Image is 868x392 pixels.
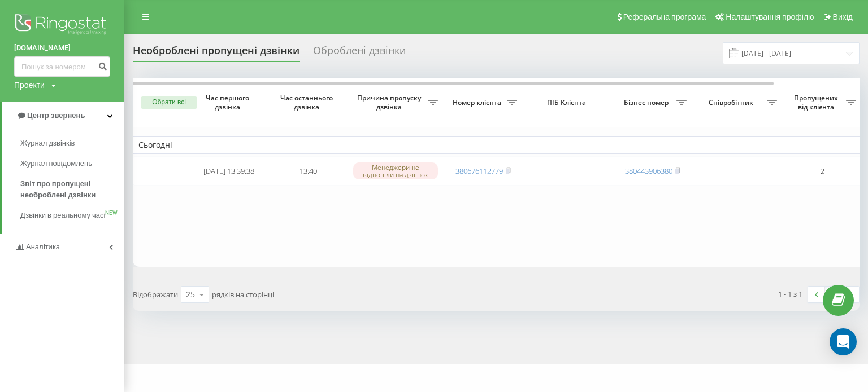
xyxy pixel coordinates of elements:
[783,156,862,186] td: 2
[625,166,672,176] a: 380443906380
[14,80,45,91] div: Проекти
[14,56,110,77] input: Пошук за номером
[14,42,110,54] a: [DOMAIN_NAME]
[778,288,802,299] div: 1 - 1 з 1
[20,205,124,226] a: Дзвінки в реальному часіNEW
[198,94,259,111] span: Час першого дзвінка
[20,210,105,221] span: Дзвінки в реальному часі
[619,98,676,107] span: Бізнес номер
[788,94,846,111] span: Пропущених від клієнта
[20,133,124,153] a: Журнал дзвінків
[353,94,428,111] span: Причина пропуску дзвінка
[268,156,348,186] td: 13:40
[833,12,853,21] span: Вихід
[20,153,124,174] a: Журнал повідомлень
[27,111,85,120] span: Центр звернень
[353,162,438,179] div: Менеджери не відповіли на дзвінок
[20,158,92,169] span: Журнал повідомлень
[449,98,507,107] span: Номер клієнта
[830,328,857,355] div: Open Intercom Messenger
[14,11,110,39] img: Ringostat logo
[133,45,300,62] div: Необроблені пропущені дзвінки
[698,98,767,107] span: Співробітник
[20,178,119,201] span: Звіт про пропущені необроблені дзвінки
[623,12,706,21] span: Реферальна програма
[726,12,814,21] span: Налаштування профілю
[2,102,124,129] a: Центр звернень
[532,98,604,107] span: ПІБ Клієнта
[313,45,406,62] div: Оброблені дзвінки
[133,289,178,299] span: Відображати
[455,166,503,176] a: 380676112779
[186,289,195,300] div: 25
[26,243,60,251] span: Аналiтика
[141,96,197,109] button: Обрати всі
[277,94,338,111] span: Час останнього дзвінка
[212,289,274,299] span: рядків на сторінці
[20,174,124,205] a: Звіт про пропущені необроблені дзвінки
[20,138,75,149] span: Журнал дзвінків
[189,156,268,186] td: [DATE] 13:39:38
